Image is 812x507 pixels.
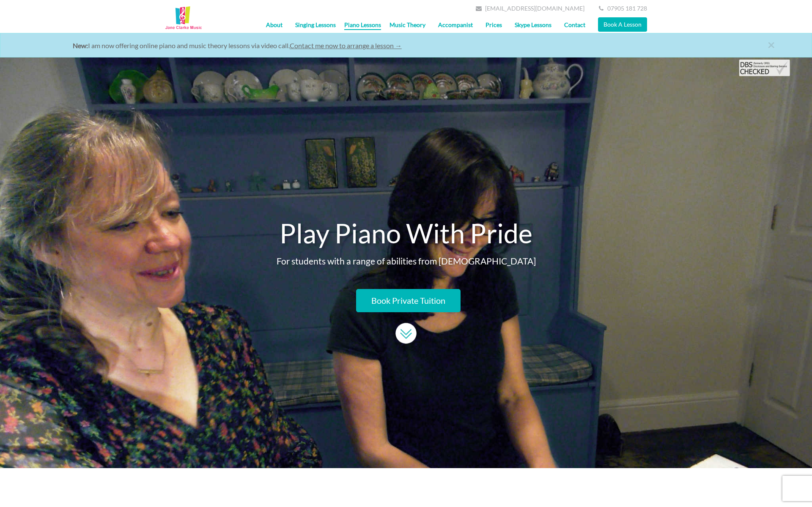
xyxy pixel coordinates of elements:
a: Skype Lessons [508,14,558,35]
a: Singing Lessons [289,14,342,35]
a: close [768,38,797,59]
a: Contact [558,14,592,35]
a: Book A Lesson [598,17,647,32]
h2: Play Piano With Pride [165,218,647,248]
strong: New: [73,41,88,49]
img: Music Lessons Kent [165,6,202,31]
a: Accompanist [432,14,479,35]
img: UqJjrSAbUX4AAAAASUVORK5CYII= [395,323,416,344]
a: Piano Lessons [344,14,381,30]
a: Contact me now to arrange a lesson → [290,41,402,49]
a: Prices [479,14,508,35]
a: Book Private Tuition [356,289,461,312]
p: For students with a range of abilities from [DEMOGRAPHIC_DATA] [165,256,647,266]
a: About [260,14,289,35]
a: Music Theory [383,14,432,35]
